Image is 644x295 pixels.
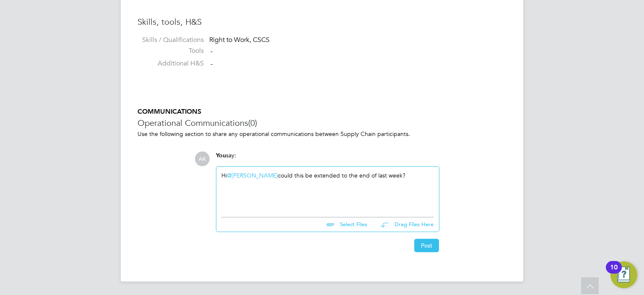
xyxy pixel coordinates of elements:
a: @[PERSON_NAME] [227,172,278,179]
h3: Skills, tools, H&S [138,16,506,27]
label: Skills / Qualifications [138,36,204,44]
span: You [216,152,226,159]
div: Hi ​ could this be extended to the end of last week? [221,172,434,208]
label: Tools [138,47,204,55]
span: - [210,60,213,68]
p: Use the following section to share any operational communications between Supply Chain participants. [138,130,506,138]
span: - [210,47,213,55]
div: say: [216,151,439,166]
button: Open Resource Center, 10 new notifications [610,261,637,288]
span: AK [195,151,210,166]
span: (0) [248,117,257,128]
div: 10 [610,267,618,278]
button: Post [414,239,439,252]
h5: COMMUNICATIONS [138,107,506,116]
h3: Operational Communications [138,117,506,128]
button: Drag Files Here [374,216,434,234]
div: Right to Work, CSCS [209,36,506,44]
label: Additional H&S [138,59,204,68]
